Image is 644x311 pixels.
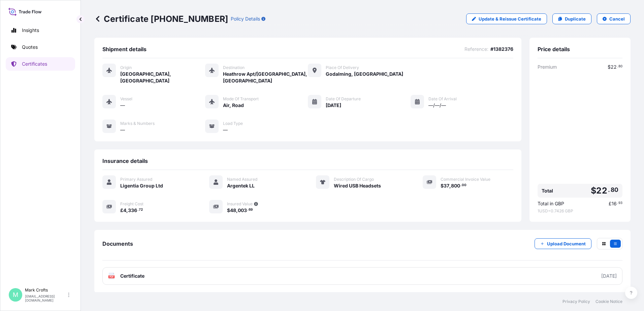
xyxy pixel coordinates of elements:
[238,208,247,213] span: 003
[128,208,137,213] span: 336
[565,15,586,22] p: Duplicate
[597,13,631,24] button: Cancel
[120,96,132,102] span: Vessel
[538,200,564,207] span: Total in GBP
[609,201,612,206] span: £
[462,184,466,186] span: 00
[120,127,125,133] span: —
[538,208,622,214] span: 1 USD = 0.7426 GBP
[441,183,444,188] span: $
[22,27,39,34] p: Insights
[102,240,133,247] span: Documents
[227,201,253,207] span: Insured Value
[326,71,403,77] span: Godalming, [GEOGRAPHIC_DATA]
[120,208,123,213] span: £
[444,183,449,188] span: 37
[562,299,590,304] a: Privacy Policy
[223,96,259,102] span: Mode of Transport
[120,121,155,126] span: Marks & Numbers
[326,65,359,70] span: Place of Delivery
[231,15,260,22] p: Policy Details
[441,177,490,182] span: Commercial Invoice Value
[223,102,244,109] span: Air, Road
[609,15,625,22] p: Cancel
[139,209,143,211] span: 72
[595,299,622,304] a: Cookie Notice
[535,238,591,249] button: Upload Document
[120,65,132,70] span: Origin
[611,188,618,192] span: 80
[137,209,138,211] span: .
[618,65,622,68] span: 80
[223,71,308,84] span: Heathrow Apt/[GEOGRAPHIC_DATA], [GEOGRAPHIC_DATA]
[326,102,341,109] span: [DATE]
[247,209,248,211] span: .
[428,96,457,102] span: Date of Arrival
[608,188,610,192] span: .
[126,208,128,213] span: ,
[223,121,243,126] span: Load Type
[466,13,547,24] a: Update & Reissue Certificate
[428,102,446,109] span: —/—/—
[451,183,460,188] span: 800
[617,65,618,68] span: .
[601,273,617,279] div: [DATE]
[542,187,553,194] span: Total
[13,291,18,298] span: M
[94,13,228,24] p: Certificate [PHONE_NUMBER]
[464,46,488,53] span: Reference :
[25,294,67,302] p: [EMAIL_ADDRESS][DOMAIN_NAME]
[618,202,622,204] span: 93
[236,208,238,213] span: ,
[611,65,617,69] span: 22
[6,57,75,71] a: Certificates
[227,208,230,213] span: $
[120,182,163,189] span: Ligentia Group Ltd
[249,209,253,211] span: 69
[591,186,596,195] span: $
[120,201,143,207] span: Freight Cost
[227,177,257,182] span: Named Assured
[6,40,75,54] a: Quotes
[223,65,245,70] span: Destination
[449,183,451,188] span: ,
[460,184,461,186] span: .
[120,71,205,84] span: [GEOGRAPHIC_DATA], [GEOGRAPHIC_DATA]
[596,186,607,195] span: 22
[6,24,75,37] a: Insights
[479,15,541,22] p: Update & Reissue Certificate
[22,44,38,50] p: Quotes
[538,64,557,70] span: Premium
[123,208,126,213] span: 4
[120,177,152,182] span: Primary Assured
[102,267,622,285] a: PDFCertificate[DATE]
[227,182,255,189] span: Argentek LL
[538,46,570,53] span: Price details
[102,158,148,164] span: Insurance details
[102,46,147,53] span: Shipment details
[612,201,617,206] span: 16
[22,61,47,67] p: Certificates
[120,102,125,109] span: —
[25,287,67,293] p: Mark Crofts
[326,96,361,102] span: Date of Departure
[109,276,114,278] text: PDF
[490,46,513,53] span: #1382376
[230,208,236,213] span: 48
[608,65,611,69] span: $
[334,182,381,189] span: Wired USB Headsets
[120,273,144,279] span: Certificate
[547,240,586,247] p: Upload Document
[334,177,374,182] span: Description Of Cargo
[223,127,228,133] span: —
[617,202,618,204] span: .
[552,13,591,24] a: Duplicate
